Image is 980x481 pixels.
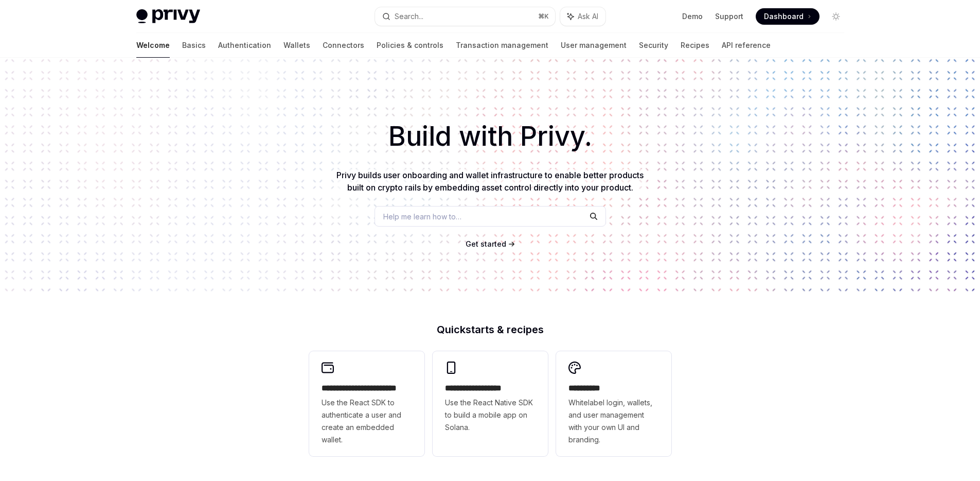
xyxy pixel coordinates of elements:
[136,9,200,24] img: light logo
[681,33,709,58] a: Recipes
[377,33,443,58] a: Policies & controls
[309,324,671,335] h2: Quickstarts & recipes
[182,33,206,58] a: Basics
[639,33,668,58] a: Security
[323,33,364,58] a: Connectors
[828,8,844,25] button: Toggle dark mode
[764,11,804,22] span: Dashboard
[395,10,423,23] div: Search...
[715,11,743,22] a: Support
[722,33,771,58] a: API reference
[336,170,644,193] span: Privy builds user onboarding and wallet infrastructure to enable better products built on crypto ...
[283,33,310,58] a: Wallets
[16,116,964,157] h1: Build with Privy.
[445,397,536,434] span: Use the React Native SDK to build a mobile app on Solana.
[538,12,549,21] span: ⌘ K
[433,351,548,456] a: **** **** **** ***Use the React Native SDK to build a mobile app on Solana.
[578,11,598,22] span: Ask AI
[322,397,412,446] span: Use the React SDK to authenticate a user and create an embedded wallet.
[375,7,555,26] button: Search...⌘K
[218,33,271,58] a: Authentication
[136,33,170,58] a: Welcome
[682,11,703,22] a: Demo
[466,239,506,249] a: Get started
[561,33,627,58] a: User management
[568,397,659,446] span: Whitelabel login, wallets, and user management with your own UI and branding.
[456,33,548,58] a: Transaction management
[560,7,605,26] button: Ask AI
[466,239,506,248] span: Get started
[556,351,671,456] a: **** *****Whitelabel login, wallets, and user management with your own UI and branding.
[383,211,461,222] span: Help me learn how to…
[756,8,819,25] a: Dashboard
